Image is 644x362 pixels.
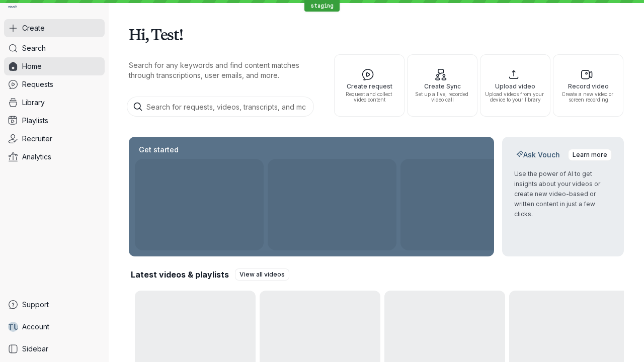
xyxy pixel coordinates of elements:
span: Record video [557,83,619,89]
span: Analytics [22,152,51,162]
span: Requests [22,79,53,89]
span: Recruiter [22,134,52,144]
a: Home [4,57,105,75]
span: Upload video [485,83,546,89]
span: Request and collect video content [339,92,400,103]
a: Analytics [4,148,105,166]
span: Create [22,23,45,33]
input: Search for requests, videos, transcripts, and more... [127,97,314,117]
a: Library [4,94,105,112]
p: Search for any keywords and find content matches through transcriptions, user emails, and more. [129,60,316,80]
span: U [14,322,19,332]
span: View all videos [239,269,285,280]
h2: Latest videos & playlists [131,269,229,280]
span: Create Sync [412,83,473,89]
a: Learn more [568,149,612,161]
span: Upload videos from your device to your library [485,92,546,103]
span: Account [22,322,49,332]
h2: Ask Vouch [514,150,562,160]
button: Upload videoUpload videos from your device to your library [480,54,550,117]
a: View all videos [235,268,289,281]
a: Recruiter [4,130,105,148]
span: T [8,322,14,332]
span: Support [22,300,49,310]
button: Create requestRequest and collect video content [334,54,405,117]
span: Library [22,98,45,108]
h2: Get started [137,145,181,155]
p: Use the power of AI to get insights about your videos or create new video-based or written conten... [514,169,612,219]
span: Sidebar [22,344,48,354]
button: Record videoCreate a new video or screen recording [553,54,623,117]
span: Set up a live, recorded video call [412,92,473,103]
a: Playlists [4,112,105,130]
span: Search [22,43,46,53]
span: Playlists [22,116,48,126]
a: Search [4,39,105,57]
span: Home [22,61,42,71]
button: Create [4,19,105,37]
a: Requests [4,75,105,94]
span: Create request [339,83,400,89]
h1: Hi, Test! [129,20,624,48]
a: Support [4,296,105,314]
a: Go to homepage [4,4,21,11]
button: Create SyncSet up a live, recorded video call [407,54,477,117]
span: Create a new video or screen recording [557,92,619,103]
a: TUAccount [4,318,105,336]
span: Learn more [573,150,607,160]
a: Sidebar [4,340,105,358]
